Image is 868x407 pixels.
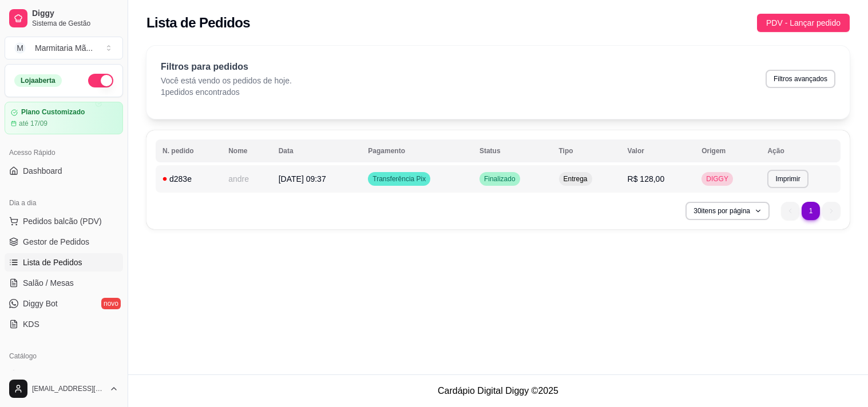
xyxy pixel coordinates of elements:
[23,277,74,289] span: Salão / Mesas
[552,139,621,162] th: Tipo
[221,165,272,193] td: andre
[767,170,808,188] button: Imprimir
[5,212,123,230] button: Pedidos balcão (PDV)
[5,365,123,384] a: Produtos
[23,318,39,330] span: KDS
[5,5,123,32] a: DiggySistema de Gestão
[88,74,113,87] button: Alterar Status
[32,9,118,19] span: Diggy
[5,162,123,180] a: Dashboard
[5,375,123,402] button: [EMAIL_ADDRESS][DOMAIN_NAME]
[32,384,105,393] span: [EMAIL_ADDRESS][DOMAIN_NAME]
[23,216,102,227] span: Pedidos balcão (PDV)
[775,196,846,226] nav: pagination navigation
[5,233,123,251] a: Gestor de Pedidos
[5,347,123,365] div: Catálogo
[621,139,695,162] th: Valor
[757,14,850,32] button: PDV - Lançar pedido
[21,108,85,117] article: Plano Customizado
[146,14,250,32] h2: Lista de Pedidos
[5,102,123,134] a: Plano Customizadoaté 17/09
[766,70,835,88] button: Filtros avançados
[161,75,292,86] p: Você está vendo os pedidos de hoje.
[760,139,841,162] th: Ação
[473,139,552,162] th: Status
[561,174,590,183] span: Entrega
[161,60,292,74] p: Filtros para pedidos
[23,298,58,309] span: Diggy Bot
[23,257,82,268] span: Lista de Pedidos
[14,74,62,87] div: Loja aberta
[23,165,62,177] span: Dashboard
[128,374,868,407] footer: Cardápio Digital Diggy © 2025
[628,174,665,183] span: R$ 128,00
[14,42,26,54] span: M
[35,42,93,54] div: Marmitaria Mã ...
[482,174,518,183] span: Finalizado
[32,19,118,28] span: Sistema de Gestão
[279,174,326,183] span: [DATE] 09:37
[704,174,731,183] span: DIGGY
[5,294,123,313] a: Diggy Botnovo
[272,139,362,162] th: Data
[19,119,47,128] article: até 17/09
[5,274,123,292] a: Salão / Mesas
[156,139,221,162] th: N. pedido
[766,17,841,29] span: PDV - Lançar pedido
[23,236,89,248] span: Gestor de Pedidos
[5,253,123,272] a: Lista de Pedidos
[221,139,272,162] th: Nome
[23,369,55,380] span: Produtos
[685,202,770,220] button: 30itens por página
[161,86,292,98] p: 1 pedidos encontrados
[5,37,123,59] button: Select a team
[5,143,123,162] div: Acesso Rápido
[361,139,473,162] th: Pagamento
[5,315,123,333] a: KDS
[370,174,428,183] span: Transferência Pix
[5,194,123,212] div: Dia a dia
[695,139,760,162] th: Origem
[162,173,215,185] div: d283e
[802,202,820,220] li: pagination item 1 active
